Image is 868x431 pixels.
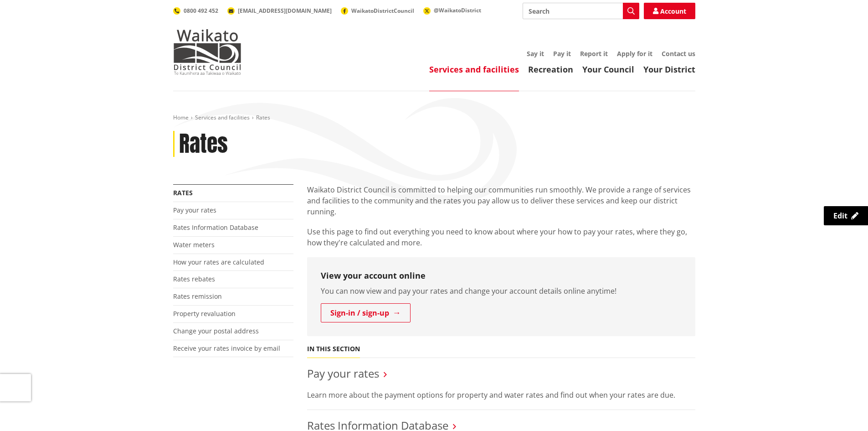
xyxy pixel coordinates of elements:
a: Your District [643,64,695,75]
span: Edit [833,211,847,221]
a: Say it [527,49,544,58]
h3: View your account online [321,271,682,281]
a: Water meters [173,240,215,249]
a: Contact us [662,49,695,58]
a: Apply for it [617,49,652,58]
a: WaikatoDistrictCouncil [341,7,414,15]
a: Services and facilities [195,114,250,121]
a: Property revaluation [173,309,236,318]
a: Home [173,114,189,121]
a: Sign-in / sign-up [321,303,411,322]
a: Receive your rates invoice by email [173,344,280,353]
a: Change your postal address [173,327,259,335]
a: 0800 492 452 [173,7,218,15]
a: Rates remission [173,292,222,301]
img: Waikato District Council - Te Kaunihera aa Takiwaa o Waikato [173,29,241,75]
a: @WaikatoDistrict [423,6,481,14]
span: [EMAIL_ADDRESS][DOMAIN_NAME] [238,7,332,15]
a: Rates [173,188,193,197]
a: Pay it [553,49,571,58]
a: Edit [824,206,868,225]
a: Your Council [582,64,634,75]
a: Services and facilities [429,64,519,75]
span: WaikatoDistrictCouncil [351,7,414,15]
h1: Rates [179,131,228,157]
input: Search input [523,3,639,19]
a: Recreation [528,64,573,75]
span: Rates [256,114,270,121]
p: Use this page to find out everything you need to know about where your how to pay your rates, whe... [307,226,695,248]
a: How your rates are calculated [173,258,264,266]
p: Learn more about the payment options for property and water rates and find out when your rates ar... [307,389,695,400]
a: Rates rebates [173,275,215,283]
a: Rates Information Database [173,223,258,232]
nav: breadcrumb [173,114,695,122]
a: Pay your rates [173,206,216,214]
a: Account [644,3,695,19]
span: 0800 492 452 [184,7,218,15]
a: [EMAIL_ADDRESS][DOMAIN_NAME] [227,7,332,15]
p: Waikato District Council is committed to helping our communities run smoothly. We provide a range... [307,184,695,217]
a: Report it [580,49,608,58]
h5: In this section [307,345,360,353]
p: You can now view and pay your rates and change your account details online anytime! [321,286,682,296]
a: Pay your rates [307,366,379,381]
span: @WaikatoDistrict [434,6,481,14]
